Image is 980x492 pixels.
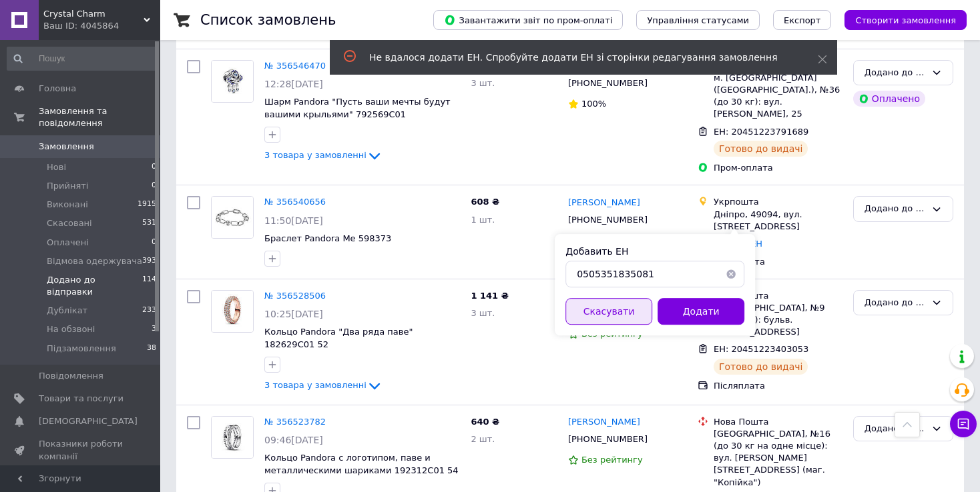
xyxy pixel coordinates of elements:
[471,417,499,427] span: 640 ₴
[784,15,821,25] span: Експорт
[47,217,92,229] span: Скасовані
[264,380,366,390] span: 3 товара у замовленні
[47,274,142,298] span: Додано до відправки
[471,197,499,207] span: 608 ₴
[831,15,967,25] a: Створити замовлення
[471,215,495,225] span: 1 шт.
[714,416,842,428] div: Нова Пошта
[39,370,103,382] span: Повідомлення
[142,217,156,229] span: 531
[714,344,808,354] span: ЕН: 20451223403053
[433,10,623,30] button: Завантажити звіт по пром-оплаті
[43,8,144,20] span: Crystal Charm
[152,237,156,249] span: 0
[264,215,323,226] span: 11:50[DATE]
[142,305,156,317] span: 233
[152,161,156,173] span: 0
[853,91,925,107] div: Оплачено
[714,290,842,302] div: Нова Пошта
[565,431,650,448] div: [PHONE_NUMBER]
[200,12,336,28] h1: Список замовлень
[714,72,842,121] div: м. [GEOGRAPHIC_DATA] ([GEOGRAPHIC_DATA].), №36 (до 30 кг): вул. [PERSON_NAME], 25
[714,162,842,174] div: Пром-оплата
[718,261,744,287] button: Очистить
[581,329,643,339] span: Без рейтингу
[264,79,323,89] span: 12:28[DATE]
[444,14,612,26] span: Завантажити звіт по пром-оплаті
[142,274,156,298] span: 114
[865,422,926,436] div: Додано до відправки
[568,416,640,429] a: [PERSON_NAME]
[47,180,88,192] span: Прийняті
[211,290,254,333] a: Фото товару
[264,309,323,319] span: 10:25[DATE]
[565,298,652,325] button: Скасувати
[581,455,643,465] span: Без рейтингу
[471,308,495,318] span: 3 шт.
[264,417,326,427] a: № 356523782
[211,196,254,239] a: Фото товару
[147,343,156,355] span: 38
[138,199,156,211] span: 1915
[714,359,808,375] div: Готово до видачі
[47,255,142,267] span: Відмова одержувача
[773,10,832,30] button: Експорт
[152,180,156,192] span: 0
[471,434,495,444] span: 2 шт.
[264,97,451,119] a: Шарм Pandora "Пусть ваши мечты будут вашими крыльями" 792569C01
[212,417,253,458] img: Фото товару
[264,197,326,207] a: № 356540656
[565,75,650,92] div: [PHONE_NUMBER]
[211,60,254,103] a: Фото товару
[714,428,842,489] div: [GEOGRAPHIC_DATA], №16 (до 30 кг на одне місце): вул. [PERSON_NAME][STREET_ADDRESS] (маг. "Копійка")
[264,453,459,475] a: Кольцо Pandora с логотипом, паве и металлическими шариками 192312C01 54
[264,233,391,243] a: Браслет Pandora Me 598373
[865,296,926,310] div: Додано до відправки
[636,10,760,30] button: Управління статусами
[7,47,158,71] input: Пошук
[714,141,808,157] div: Готово до видачі
[714,380,842,392] div: Післяплата
[714,209,842,233] div: Дніпро, 49094, вул. [STREET_ADDRESS]
[39,415,138,427] span: [DEMOGRAPHIC_DATA]
[212,291,253,332] img: Фото товару
[844,10,967,30] button: Створити замовлення
[47,161,66,173] span: Нові
[212,61,253,102] img: Фото товару
[47,323,95,335] span: На обзвоні
[855,15,956,25] span: Створити замовлення
[471,291,508,301] span: 1 141 ₴
[369,51,784,64] div: Не вдалося додати ЕН. Спробуйте додати ЕН зі сторінки редагування замовлення
[471,78,495,88] span: 3 шт.
[264,327,413,349] a: Кольцо Pandora "Два ряда паве" 182629C01 52
[142,255,156,267] span: 393
[714,256,842,268] div: Післяплата
[647,15,749,25] span: Управління статусами
[565,246,628,257] label: Добавить ЕН
[39,141,94,153] span: Замовлення
[43,20,160,32] div: Ваш ID: 4045864
[581,99,606,109] span: 100%
[264,435,323,445] span: 09:46[DATE]
[212,197,253,238] img: Фото товару
[264,291,326,301] a: № 356528506
[47,343,116,355] span: Підзамовлення
[39,105,160,129] span: Замовлення та повідомлення
[565,211,650,229] div: [PHONE_NUMBER]
[39,83,76,95] span: Головна
[47,199,88,211] span: Виконані
[658,298,744,325] button: Додати
[47,305,87,317] span: Дублікат
[950,411,977,437] button: Чат з покупцем
[152,323,156,335] span: 3
[264,150,383,160] a: 3 товара у замовленні
[714,196,842,208] div: Укрпошта
[865,66,926,80] div: Додано до відправки
[264,150,366,160] span: 3 товара у замовленні
[211,416,254,459] a: Фото товару
[39,438,124,462] span: Показники роботи компанії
